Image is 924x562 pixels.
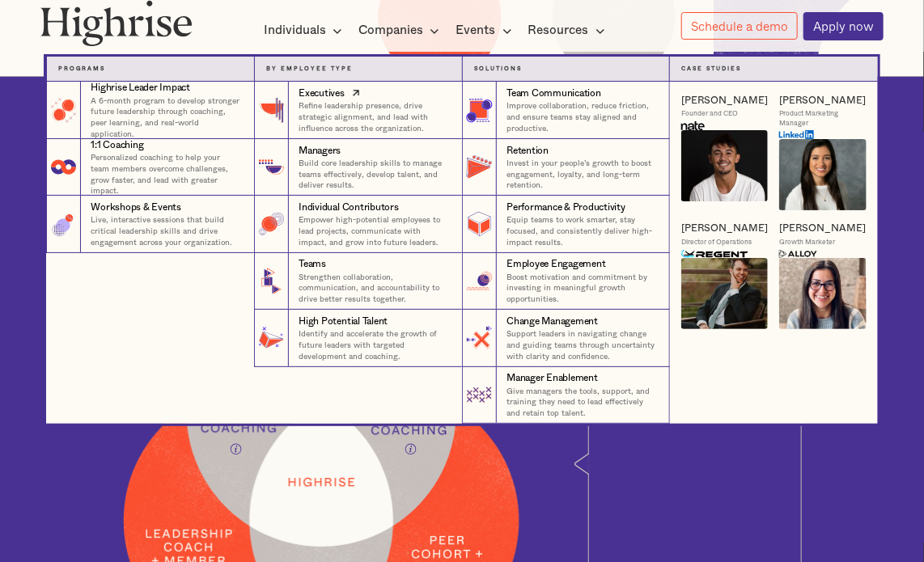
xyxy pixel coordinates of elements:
p: Personalized coaching to help your team members overcome challenges, grow faster, and lead with g... [91,153,243,197]
div: Individual Contributors [299,201,399,214]
div: Product Marketing Manager [779,109,866,127]
a: ExecutivesRefine leadership presence, drive strategic alignment, and lead with influence across t... [254,82,462,138]
a: Change ManagementSupport leaders in navigating change and guiding teams through uncertainty with ... [462,310,670,366]
div: 1:1 Coaching [91,138,143,152]
p: Empower high-potential employees to lead projects, communicate with impact, and grow into future ... [299,215,451,248]
p: Equip teams to work smarter, stay focused, and consistently deliver high-impact results. [507,215,658,248]
div: Director of Operations [681,238,752,247]
p: Build core leadership skills to manage teams effectively, develop talent, and deliver results. [299,158,451,192]
div: Resources [528,21,610,40]
a: High Potential TalentIdentify and accelerate the growth of future leaders with targeted developme... [254,310,462,366]
a: [PERSON_NAME] [681,94,768,107]
p: Improve collaboration, reduce friction, and ensure teams stay aligned and productive. [507,101,658,134]
p: Refine leadership presence, drive strategic alignment, and lead with influence across the organiz... [299,101,451,134]
div: Managers [299,144,341,158]
strong: Programs [58,65,105,71]
a: TeamsStrengthen collaboration, communication, and accountability to drive better results together. [254,253,462,310]
a: Highrise Leader ImpactA 6-month program to develop stronger future leadership through coaching, p... [46,82,254,138]
strong: Case Studies [681,65,741,71]
p: Strengthen collaboration, communication, and accountability to drive better results together. [299,273,451,306]
div: Events [456,21,496,40]
a: Manager EnablementGive managers the tools, support, and training they need to lead effectively an... [462,367,670,424]
div: Events [456,21,517,40]
a: [PERSON_NAME] [779,94,866,107]
a: Performance & ProductivityEquip teams to work smarter, stay focused, and consistently deliver hig... [462,196,670,252]
div: Retention [507,144,549,158]
div: Highrise Leader Impact [91,81,190,95]
a: Schedule a demo [681,12,798,40]
a: Employee EngagementBoost motivation and commitment by investing in meaningful growth opportunities. [462,253,670,310]
p: Give managers the tools, support, and training they need to lead effectively and retain top talent. [507,387,658,420]
div: Employee Engagement [507,257,605,271]
a: RetentionInvest in your people’s growth to boost engagement, loyalty, and long-term retention. [462,139,670,196]
a: Team CommunicationImprove collaboration, reduce friction, and ensure teams stay aligned and produ... [462,82,670,138]
p: Support leaders in navigating change and guiding teams through uncertainty with clarity and confi... [507,329,658,362]
div: Manager Enablement [507,371,598,385]
a: Workshops & EventsLive, interactive sessions that build critical leadership skills and drive enga... [46,196,254,252]
div: Performance & Productivity [507,201,625,214]
strong: Solutions [474,65,522,71]
div: Founder and CEO [681,109,738,118]
div: Companies [358,21,423,40]
div: High Potential Talent [299,315,388,328]
div: Executives [299,87,345,100]
p: Live, interactive sessions that build critical leadership skills and drive engagement across your... [91,215,243,248]
div: Companies [358,21,444,40]
div: Resources [528,21,589,40]
a: ManagersBuild core leadership skills to manage teams effectively, develop talent, and deliver res... [254,139,462,196]
p: Boost motivation and commitment by investing in meaningful growth opportunities. [507,273,658,306]
div: Growth Marketer [779,238,835,247]
div: Change Management [507,315,598,328]
a: 1:1 CoachingPersonalized coaching to help your team members overcome challenges, grow faster, and... [46,139,254,196]
div: Individuals [264,21,347,40]
a: [PERSON_NAME] [779,222,866,235]
div: Team Communication [507,87,601,100]
a: Individual ContributorsEmpower high-potential employees to lead projects, communicate with impact... [254,196,462,252]
p: A 6-month program to develop stronger future leadership through coaching, peer learning, and real... [91,96,243,141]
div: Workshops & Events [91,201,181,214]
div: Individuals [264,21,326,40]
a: [PERSON_NAME] [681,222,768,235]
div: Teams [299,257,326,271]
p: Invest in your people’s growth to boost engagement, loyalty, and long-term retention. [507,158,658,192]
p: Identify and accelerate the growth of future leaders with targeted development and coaching. [299,329,451,362]
a: Apply now [803,12,884,40]
strong: By Employee Type [266,65,353,71]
